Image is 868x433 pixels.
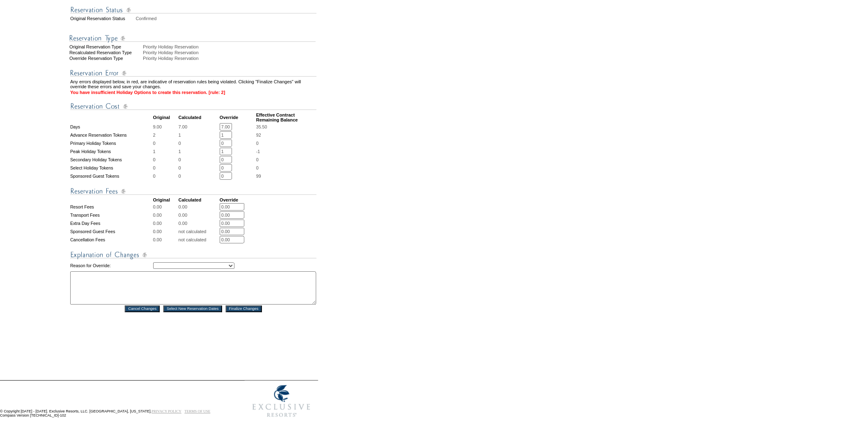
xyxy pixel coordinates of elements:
[143,56,317,61] div: Priority Holiday Reservation
[220,112,255,122] td: Override
[256,149,260,154] span: -1
[179,203,219,211] td: 0.00
[179,123,219,131] td: 7.00
[179,172,219,180] td: 0
[179,112,219,122] td: Calculated
[70,148,152,155] td: Peak Holiday Tokens
[256,112,317,122] td: Effective Contract Remaining Balance
[69,33,316,44] img: Reservation Type
[70,79,317,89] td: Any errors displayed below, in red, are indicative of reservation rules being violated. Clicking ...
[256,133,261,137] span: 92
[179,236,219,243] td: not calculated
[153,228,178,235] td: 0.00
[70,203,152,211] td: Resort Fees
[153,211,178,219] td: 0.00
[70,123,152,131] td: Days
[179,156,219,163] td: 0
[220,197,255,202] td: Override
[153,156,178,163] td: 0
[143,50,317,55] div: Priority Holiday Reservation
[70,220,152,227] td: Extra Day Fees
[70,172,152,180] td: Sponsored Guest Tokens
[256,157,259,162] span: 0
[153,140,178,147] td: 0
[70,101,317,112] img: Reservation Cost
[70,5,317,15] img: Reservation Status
[153,112,178,122] td: Original
[256,141,259,146] span: 0
[179,211,219,219] td: 0.00
[179,197,219,202] td: Calculated
[153,148,178,155] td: 1
[70,211,152,219] td: Transport Fees
[179,164,219,172] td: 0
[153,123,178,131] td: 9.00
[163,306,222,312] input: Select New Reservation Dates
[70,228,152,235] td: Sponsored Guest Fees
[153,164,178,172] td: 0
[70,140,152,147] td: Primary Holiday Tokens
[143,44,317,49] div: Priority Holiday Reservation
[256,165,259,170] span: 0
[70,90,317,95] td: You have insufficient Holiday Options to create this reservation. [rule: 2]
[179,140,219,147] td: 0
[136,16,317,21] td: Confirmed
[69,56,142,61] div: Override Reservation Type
[69,44,142,49] div: Original Reservation Type
[256,124,267,129] span: 35.50
[70,131,152,139] td: Advance Reservation Tokens
[179,148,219,155] td: 1
[185,410,211,414] a: TERMS OF USE
[70,164,152,172] td: Select Holiday Tokens
[70,236,152,243] td: Cancellation Fees
[153,131,178,139] td: 2
[153,197,178,202] td: Original
[153,220,178,227] td: 0.00
[125,306,160,312] input: Cancel Changes
[153,203,178,211] td: 0.00
[152,410,181,414] a: PRIVACY POLICY
[153,236,178,243] td: 0.00
[70,156,152,163] td: Secondary Holiday Tokens
[179,228,219,235] td: not calculated
[179,220,219,227] td: 0.00
[179,131,219,139] td: 1
[70,68,317,78] img: Reservation Errors
[70,186,317,197] img: Reservation Fees
[70,16,135,21] td: Original Reservation Status
[256,174,261,179] span: 99
[245,381,318,422] img: Exclusive Resorts
[69,50,142,55] div: Recalculated Reservation Type
[70,250,317,260] img: Explanation of Changes
[153,172,178,180] td: 0
[70,261,152,271] td: Reason for Override:
[226,306,262,312] input: Finalize Changes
